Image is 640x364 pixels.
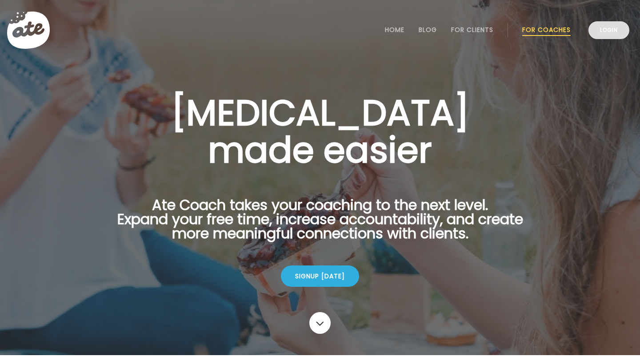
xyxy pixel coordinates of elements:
div: Signup [DATE] [281,265,359,287]
a: Blog [419,26,437,33]
p: Ate Coach takes your coaching to the next level. Expand your free time, increase accountability, ... [103,198,537,251]
a: Home [385,26,404,33]
a: For Clients [451,26,493,33]
a: For Coaches [522,26,571,33]
a: Login [588,21,629,39]
h1: [MEDICAL_DATA] made easier [103,94,537,169]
